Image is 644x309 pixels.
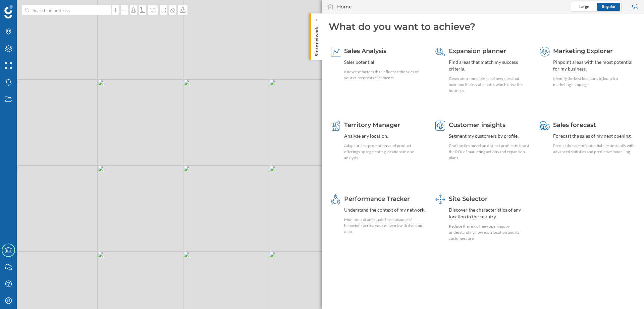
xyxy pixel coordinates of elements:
span: Sales forecast [553,121,596,129]
div: Know the factors that influence the sales of your current establishments. [344,69,426,81]
div: Understand the context of my network. [344,207,426,213]
span: Territory Manager [344,121,400,129]
img: Geoblink Logo [4,5,13,18]
p: Store network [313,24,320,56]
div: Pinpoint areas with the most potential for my business. [553,59,635,72]
img: sales-explainer.svg [331,47,341,57]
div: Reduce the risk of new openings by understanding how each location and its customers are. [449,223,531,241]
img: customer-intelligence.svg [435,121,445,131]
div: Find areas that match my success criteria. [449,59,531,72]
div: Home [337,3,352,10]
div: Craft tactics based on distinct profiles to boost the ROI of marketing actions and expansion plans. [449,143,531,161]
div: Segment my customers by profile. [449,133,531,139]
div: Sales potential [344,59,426,65]
span: Expansion planner [449,47,506,55]
div: Monitor and anticipate the consumers' behaviour across your network with dynamic data. [344,217,426,235]
span: Soporte [14,5,38,11]
span: Regular [602,4,615,9]
img: monitoring-360.svg [331,194,341,205]
img: search-areas.svg [435,47,445,57]
div: Discover the characteristics of any location in the country. [449,207,531,220]
span: Customer insights [449,121,505,129]
img: sales-forecast.svg [540,121,550,131]
div: Analyze any location. [344,133,426,139]
div: Adapt prices, promotions and product offerings by segmenting locations in one analysis. [344,143,426,161]
span: Site Selector [449,195,488,203]
div: Generate a complete list of new sites that maintain the key attributes which drive the business. [449,76,531,94]
div: What do you want to achieve? [329,20,637,33]
span: Large [579,4,589,9]
div: Identify the best locations to launch a marketing campaign. [553,76,635,88]
span: Sales Analysis [344,47,386,55]
img: territory-manager.svg [331,121,341,131]
img: explorer.svg [540,47,550,57]
span: Performance Tracker [344,195,410,203]
div: Forecast the sales of my next opening. [553,133,635,139]
img: dashboards-manager.svg [435,194,445,205]
div: Predict the sales of potential sites instantly with advanced statistics and predictive modelling. [553,143,635,155]
span: Marketing Explorer [553,47,613,55]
